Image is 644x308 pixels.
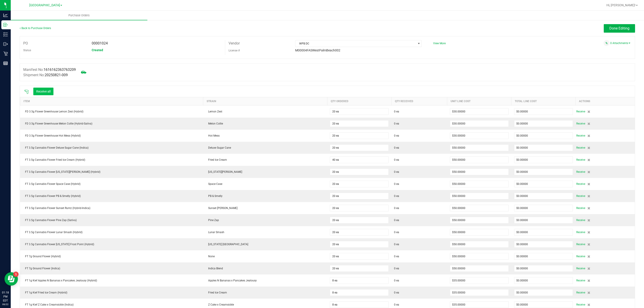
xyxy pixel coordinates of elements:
div: FD 3.5g Flower Greenhouse Melon Collie (Hybrid-Sativa) [23,122,201,126]
input: $0.00000 [514,205,573,211]
inline-svg: Inventory [3,32,8,37]
input: 0 ea [330,229,388,235]
input: 0 ea [330,181,388,187]
inline-svg: Outbound [3,42,8,46]
span: None [206,255,215,258]
span: Hot Mess [206,134,220,137]
input: $0.00000 [450,217,508,223]
div: FT 3.5g Cannabis Flower [US_STATE][PERSON_NAME] (Hybrid) [23,170,201,174]
label: Shipment No: [23,72,68,78]
span: Receive [576,230,585,235]
th: Qty Ordered [327,97,391,105]
span: [GEOGRAPHIC_DATA] [29,3,60,7]
span: 0 ea [394,206,399,210]
input: $0.00000 [450,289,508,296]
input: 0 ea [330,145,388,151]
input: $0.00000 [514,289,573,296]
inline-svg: Inbound [3,23,8,27]
input: 0 ea [330,253,388,259]
span: Mark as not Arrived [79,68,88,77]
span: Receive [576,109,585,114]
input: 0 ea [330,302,388,308]
span: 1616162363763209 [44,68,76,72]
span: Receive [576,145,585,150]
div: FT 1g Kief Z Cake x Creamsickle (Indica) [23,303,201,307]
input: $0.00000 [514,108,573,115]
input: 0 ea [330,108,388,115]
input: $0.00000 [514,145,573,151]
th: Strain [203,97,327,105]
span: Fried Ice Cream [206,158,227,161]
input: $0.00000 [450,157,508,163]
input: $0.00000 [450,145,508,151]
span: Indica Blend [206,267,223,270]
input: 0 ea [330,120,388,127]
span: Fried Ice Cream [206,291,227,294]
span: Space Case [206,182,222,186]
input: 0 ea [330,157,388,163]
input: $0.00000 [450,169,508,175]
span: 0 ea [394,110,399,114]
div: FT 1g Kief Fried Ice Cream (Hybrid) [23,291,201,295]
span: Z Cake x Creamsickle [206,303,234,306]
span: 0 ea [394,254,399,258]
input: $0.00000 [450,241,508,247]
span: M00004FASWestPalmBeach002 [295,49,340,52]
input: 0 ea [330,133,388,139]
span: WPB DC [295,40,416,47]
span: 0 ea [394,278,399,283]
label: Vendor [229,40,240,47]
span: [US_STATE][PERSON_NAME] [206,170,242,173]
span: Receive [576,205,585,211]
input: $0.00000 [450,193,508,199]
th: Qty Received [391,97,447,105]
label: PO [23,40,28,47]
span: 0 ea [394,182,399,186]
button: Done Editing [604,24,635,33]
iframe: Resource center [4,272,18,286]
input: $0.00000 [450,229,508,235]
input: 0 ea [330,217,388,223]
label: License # [229,47,240,54]
input: 0 ea [330,169,388,175]
span: Receive [576,133,585,138]
a: 0 Attachments [610,42,630,45]
a: Back to Purchase Orders [20,27,51,30]
div: FD 3.5g Flower Greenhouse Hot Mess (Hybrid) [23,134,201,138]
span: 0 ea [394,303,399,307]
input: $0.00000 [514,193,573,199]
span: Sunset [PERSON_NAME] [206,207,237,210]
input: $0.00000 [514,265,573,272]
div: FT 7g Ground Flower (Indica) [23,266,201,270]
span: 0 ea [394,266,399,270]
span: Receive [576,290,585,295]
input: $0.00000 [450,120,508,127]
input: $0.00000 [514,241,573,247]
span: 0 ea [394,218,399,222]
th: Item [20,97,203,105]
span: 0 ea [394,291,399,295]
a: View More [433,42,446,45]
span: [US_STATE] [GEOGRAPHIC_DATA] [206,243,248,246]
span: Receive [576,254,585,259]
span: Attach a document [604,40,610,46]
div: FT 3.5g Cannabis Flower Lunar Smash (Hybrid) [23,230,201,234]
input: $0.00000 [514,133,573,139]
input: $0.00000 [514,181,573,187]
span: Receive [576,278,585,283]
input: $0.00000 [450,181,508,187]
iframe: Resource center unread badge [13,272,19,277]
span: 0 ea [394,230,399,234]
a: Purchase Orders [11,11,147,20]
span: 20250821-009 [45,73,68,77]
div: FT 3.5g Cannabis Flower Deluxe Sugar Cane (Indica) [23,146,201,150]
input: $0.00000 [450,265,508,272]
input: $0.00000 [450,205,508,211]
span: Created [92,48,103,52]
input: $0.00000 [514,302,573,308]
span: Melon Collie [206,122,223,125]
span: Purchase Orders [62,13,96,17]
span: 0 ea [394,194,399,198]
th: Total Line Cost [511,97,576,105]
